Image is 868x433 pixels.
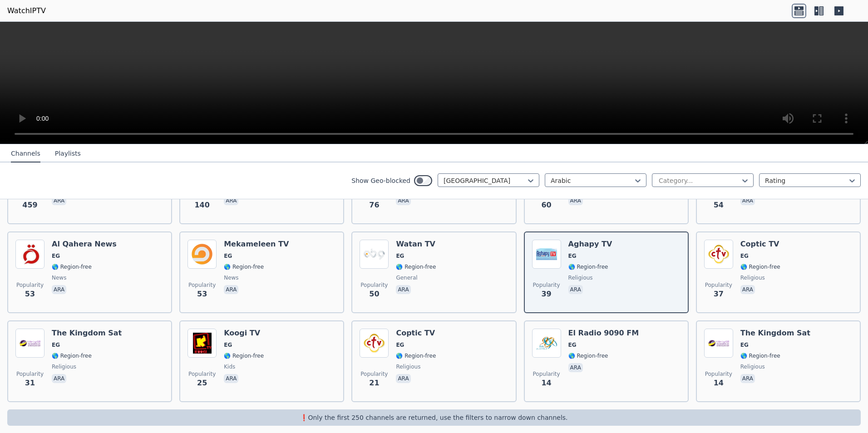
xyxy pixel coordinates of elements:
[568,240,612,249] h6: Aghapy TV
[541,378,551,389] span: 14
[568,341,577,349] span: EG
[224,352,264,359] span: 🌎 Region-free
[396,285,410,294] p: ara
[369,200,379,211] span: 76
[15,329,44,358] img: The Kingdom Sat
[224,274,238,281] span: news
[396,252,404,260] span: EG
[396,240,436,249] h6: Watan TV
[16,281,44,289] span: Popularity
[52,240,117,249] h6: Al Qahera News
[52,274,66,281] span: news
[740,329,810,338] h6: The Kingdom Sat
[568,352,608,359] span: 🌎 Region-free
[740,363,765,370] span: religious
[740,252,749,260] span: EG
[714,378,724,389] span: 14
[52,252,60,260] span: EG
[224,374,238,383] p: ara
[740,240,780,249] h6: Coptic TV
[11,413,857,422] p: ❗️Only the first 250 channels are returned, use the filters to narrow down channels.
[224,240,289,249] h6: Mekameleen TV
[25,289,35,300] span: 53
[360,370,388,378] span: Popularity
[52,363,76,370] span: religious
[369,378,379,389] span: 21
[224,329,264,338] h6: Koogi TV
[740,341,749,349] span: EG
[568,196,583,205] p: ara
[740,352,780,359] span: 🌎 Region-free
[532,329,561,358] img: El Radio 9090 FM
[396,341,404,349] span: EG
[396,374,410,383] p: ara
[360,281,388,289] span: Popularity
[740,285,755,294] p: ara
[740,196,755,205] p: ara
[52,341,60,349] span: EG
[704,329,733,358] img: The Kingdom Sat
[568,329,639,338] h6: El Radio 9090 FM
[187,240,217,269] img: Mekameleen TV
[15,240,44,269] img: Al Qahera News
[396,352,436,359] span: 🌎 Region-free
[52,285,66,294] p: ara
[705,281,732,289] span: Popularity
[224,263,264,271] span: 🌎 Region-free
[396,196,410,205] p: ara
[224,363,235,370] span: kids
[25,378,35,389] span: 31
[740,274,765,281] span: religious
[533,370,560,378] span: Popularity
[396,329,436,338] h6: Coptic TV
[705,370,732,378] span: Popularity
[52,329,122,338] h6: The Kingdom Sat
[396,363,420,370] span: religious
[533,281,560,289] span: Popularity
[396,263,436,271] span: 🌎 Region-free
[187,329,217,358] img: Koogi TV
[714,289,724,300] span: 37
[224,196,238,205] p: ara
[541,289,551,300] span: 39
[52,352,92,359] span: 🌎 Region-free
[360,240,389,269] img: Watan TV
[568,252,577,260] span: EG
[11,145,40,162] button: Channels
[541,200,551,211] span: 60
[224,341,232,349] span: EG
[55,145,81,162] button: Playlists
[704,240,733,269] img: Coptic TV
[396,274,417,281] span: general
[714,200,724,211] span: 54
[188,370,216,378] span: Popularity
[197,289,207,300] span: 53
[197,378,207,389] span: 25
[224,285,238,294] p: ara
[740,263,780,271] span: 🌎 Region-free
[568,285,583,294] p: ara
[52,263,92,271] span: 🌎 Region-free
[7,5,46,16] a: WatchIPTV
[188,281,216,289] span: Popularity
[22,200,37,211] span: 459
[369,289,379,300] span: 50
[360,329,389,358] img: Coptic TV
[16,370,44,378] span: Popularity
[194,200,209,211] span: 140
[532,240,561,269] img: Aghapy TV
[568,274,593,281] span: religious
[740,374,755,383] p: ara
[224,252,232,260] span: EG
[568,263,608,271] span: 🌎 Region-free
[52,196,66,205] p: ara
[351,176,410,185] label: Show Geo-blocked
[568,363,583,372] p: ara
[52,374,66,383] p: ara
